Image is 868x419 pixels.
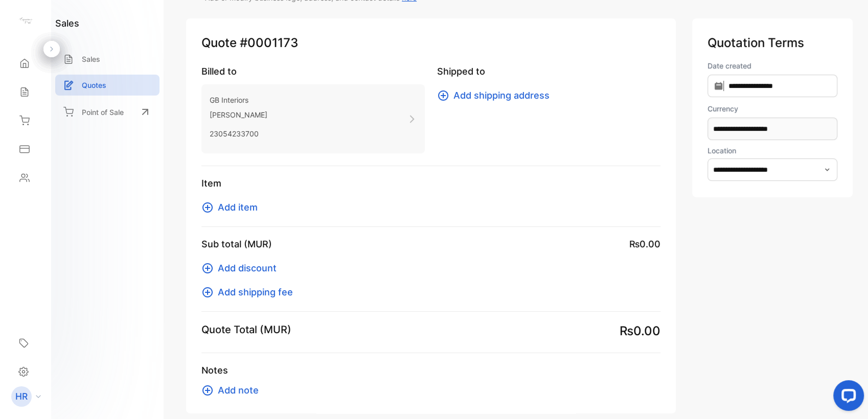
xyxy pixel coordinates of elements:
button: Add discount [201,261,283,275]
p: Quotation Terms [707,34,837,52]
button: Add shipping fee [201,285,299,299]
span: #0001173 [240,34,298,52]
p: 23054233700 [210,126,267,141]
img: logo [18,13,33,29]
a: Sales [55,49,159,69]
p: Quote Total (MUR) [201,322,291,337]
p: Quotes [82,80,106,90]
p: GB Interiors [210,92,267,107]
label: Date created [707,60,837,71]
p: Sub total (MUR) [201,237,272,251]
p: Point of Sale [82,107,124,118]
iframe: LiveChat chat widget [825,376,868,419]
label: Location [707,146,736,155]
span: ₨0.00 [620,322,660,340]
p: Notes [201,363,660,377]
a: Quotes [55,75,159,96]
span: Add note [218,383,259,397]
p: Quote [201,34,660,52]
p: Sales [82,54,100,64]
p: Billed to [201,64,425,78]
span: Add discount [218,261,277,275]
span: Add shipping fee [218,285,293,299]
span: Add item [218,200,258,214]
button: Add item [201,200,264,214]
h1: sales [55,16,79,30]
span: Add shipping address [453,88,550,102]
p: Item [201,176,660,190]
label: Currency [707,103,837,114]
span: ₨0.00 [629,237,660,251]
p: Shipped to [437,64,660,78]
a: Point of Sale [55,101,159,123]
p: HR [15,390,28,403]
button: Add shipping address [437,88,556,102]
button: Add note [201,383,265,397]
p: [PERSON_NAME] [210,107,267,122]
